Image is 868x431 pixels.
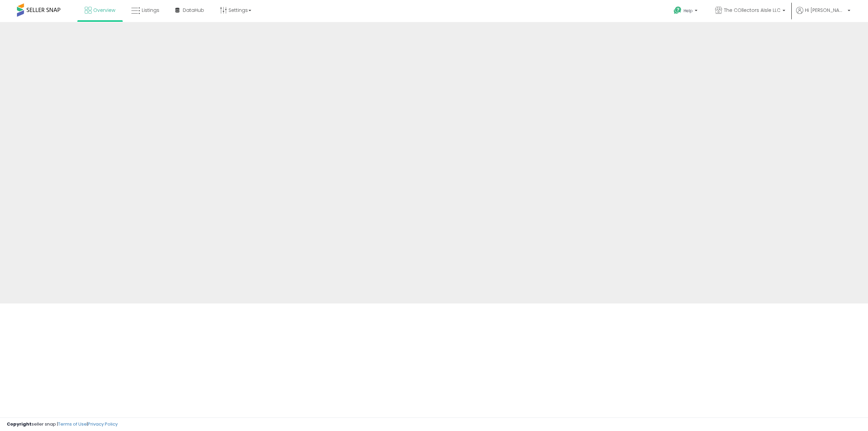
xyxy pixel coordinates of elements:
i: Get Help [673,6,682,15]
span: The COllectors AIsle LLC [724,7,781,14]
span: Hi [PERSON_NAME] [805,7,846,14]
span: Listings [142,7,159,14]
a: Hi [PERSON_NAME] [796,7,850,22]
span: Help [684,8,693,14]
a: Help [668,1,704,22]
span: DataHub [183,7,204,14]
span: Overview [93,7,115,14]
